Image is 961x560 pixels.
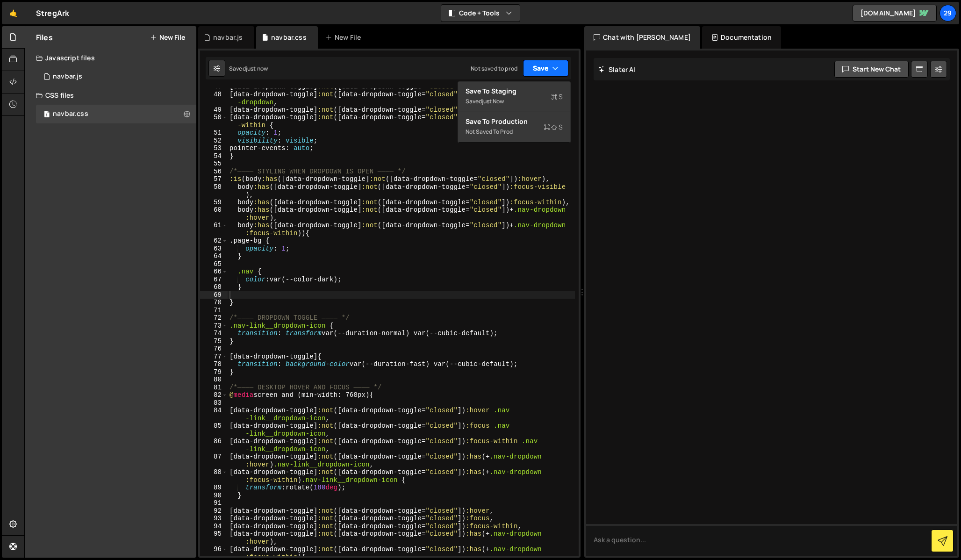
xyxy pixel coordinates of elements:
div: 84 [200,407,228,422]
div: 54 [200,152,228,160]
div: 88 [200,468,228,484]
div: StregArk [36,7,69,19]
div: 87 [200,453,228,468]
div: Not saved to prod [471,65,517,72]
div: 90 [200,492,228,500]
div: 64 [200,252,228,260]
div: 67 [200,276,228,284]
div: 56 [200,168,228,176]
div: 72 [200,314,228,322]
div: New File [325,33,365,42]
button: Save to StagingS Savedjust now [458,82,570,112]
div: 59 [200,199,228,207]
div: 69 [200,291,228,299]
div: 60 [200,206,228,222]
div: 95 [200,530,228,546]
div: 55 [200,160,228,168]
div: just now [482,97,504,105]
div: 53 [200,144,228,152]
button: Save [523,60,568,77]
h2: Slater AI [598,65,636,74]
div: 49 [200,106,228,114]
div: 63 [200,245,228,253]
div: 92 [200,507,228,515]
div: Not saved to prod [466,126,563,137]
div: 52 [200,137,228,145]
div: 77 [200,353,228,361]
button: Save to ProductionS Not saved to prod [458,112,570,143]
div: 16690/45597.js [36,67,196,86]
div: Save to Staging [466,86,563,96]
div: 71 [200,307,228,315]
div: navbar.css [271,33,307,42]
div: 70 [200,299,228,307]
div: navbar.js [213,33,243,42]
div: 73 [200,322,228,330]
div: 62 [200,237,228,245]
span: S [544,122,563,132]
div: 82 [200,391,228,399]
div: 58 [200,183,228,199]
button: New File [150,34,185,41]
div: 81 [200,384,228,392]
div: 89 [200,484,228,492]
span: 1 [44,111,50,119]
div: 80 [200,376,228,384]
div: 78 [200,360,228,368]
a: 🤙 [2,2,25,24]
div: Documentation [702,26,781,49]
div: just now [246,65,268,72]
div: 94 [200,523,228,531]
div: navbar.css [53,110,88,118]
div: Saved [466,96,563,107]
div: navbar.js [53,72,82,81]
div: 74 [200,330,228,337]
button: Start new chat [834,61,909,78]
div: Javascript files [25,49,196,67]
div: 85 [200,422,228,438]
div: 68 [200,283,228,291]
div: 66 [200,268,228,276]
div: 86 [200,438,228,453]
div: 61 [200,222,228,237]
div: 93 [200,515,228,523]
div: 79 [200,368,228,376]
div: 57 [200,175,228,183]
div: 16690/45596.css [36,105,196,123]
div: 76 [200,345,228,353]
div: 50 [200,114,228,129]
div: Save to Production [466,117,563,126]
div: 91 [200,499,228,507]
button: Code + Tools [441,5,520,22]
h2: Files [36,32,53,43]
span: S [551,92,563,101]
a: [DOMAIN_NAME] [853,5,937,22]
div: 83 [200,399,228,407]
div: CSS files [25,86,196,105]
div: 75 [200,337,228,345]
div: Chat with [PERSON_NAME] [584,26,700,49]
div: 51 [200,129,228,137]
a: 29 [939,5,956,22]
div: 65 [200,260,228,268]
div: 48 [200,91,228,106]
div: Saved [229,65,268,72]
